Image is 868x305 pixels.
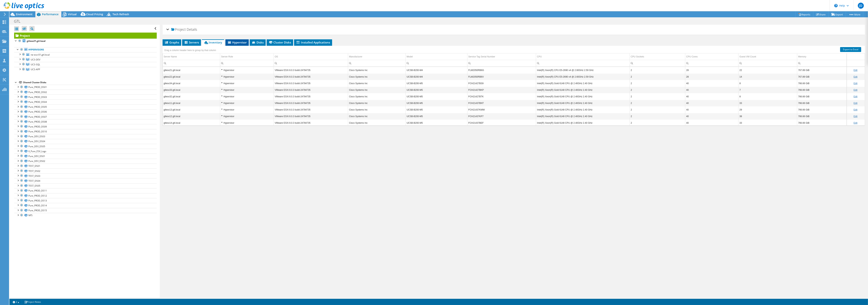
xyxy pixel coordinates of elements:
[164,54,177,59] div: Server Name
[269,40,291,44] span: Cluster Disks
[685,60,739,66] td: Column CPU Cores, Filter cell
[164,40,179,44] span: Graphs
[854,115,857,118] a: Edit
[16,12,33,16] span: Environment
[163,106,220,113] td: Column Server Name, Value gtlesx13.gtl.local
[14,178,157,183] a: TEST_DS04
[536,120,630,126] td: Column CPU, Value Intel(R) Xeon(R) Gold 6148 CPU @ 2.40GHz 2.40 GHz
[348,80,406,87] td: Column Manufacturer, Value Cisco Systems Inc
[739,106,797,113] td: Column Guest VM Count, Value 29
[406,100,467,106] td: Column Model, Value UCSB-B200-M5
[220,100,274,106] td: Column Server Role, Value Hypervisor
[348,93,406,100] td: Column Manufacturer, Value Cisco Systems Inc
[22,300,44,304] a: Project Notes
[834,4,838,7] svg: \n
[406,80,467,87] td: Column Model, Value UCSB-B200-M5
[220,80,274,87] td: Column Server Role, Value Hypervisor
[274,73,348,80] td: Column OS, Value VMware ESXi 8.0.3 build-24784735
[468,54,495,59] div: Service Tag Serial Number
[349,54,362,59] div: Manufacturer
[739,73,797,80] td: Column Guest VM Count, Value 14
[685,67,739,73] td: Column CPU Cores, Value 28
[854,95,857,98] a: Edit
[163,53,220,60] td: Server Name Column
[406,120,467,126] td: Column Model, Value UCSB-B200-M5
[14,193,157,198] a: Pure_PROD_DS12
[685,80,739,87] td: Column CPU Cores, Value 40
[846,11,863,17] a: More
[14,208,157,213] a: Pure_PROD_DS15
[14,90,157,95] a: Pure_PROD_DS02
[12,19,26,23] h1: GTL
[163,93,220,100] td: Column Server Name, Value gtlesx32.gtl.local
[739,120,797,126] td: Column Guest VM Count, Value 33
[467,87,536,93] td: Column Service Tag Serial Number, Value FCH21427BKP
[274,120,348,126] td: Column OS, Value VMware ESXi 8.0.3 build-24784735
[14,144,157,149] a: Pure_DEV_DS05
[467,113,536,120] td: Column Service Tag Serial Number, Value FCH21437KP7
[739,87,797,93] td: Column Guest VM Count, Value 7
[14,104,157,109] a: Pure_PROD_DS05
[797,93,847,100] td: Column Memory, Value 766.66 GiB
[797,53,847,60] td: Memory Column
[537,54,542,59] div: CPU
[797,100,847,106] td: Column Memory, Value 766.66 GiB
[14,164,157,169] a: TEST_DS01
[739,67,797,73] td: Column Guest VM Count, Value 22
[220,67,274,73] td: Column Server Role, Value Hypervisor
[467,60,536,66] td: Column Service Tag Serial Number, Filter cell
[406,53,467,60] td: Model Column
[407,54,413,59] div: Model
[630,53,685,60] td: CPU Sockets Column
[184,40,199,44] span: Servers
[630,60,685,66] td: Column CPU Sockets, Filter cell
[854,75,857,78] a: Edit
[221,121,273,125] div: Hypervisor
[348,67,406,73] td: Column Manufacturer, Value Cisco Systems Inc
[467,120,536,126] td: Column Service Tag Serial Number, Value FCH21437BEF
[187,27,197,32] span: Details
[630,87,685,93] td: Column CPU Sockets, Value 2
[274,93,348,100] td: Column OS, Value VMware ESXi 8.0.3 build-24784735
[630,106,685,113] td: Column CPU Sockets, Value 2
[797,120,847,126] td: Column Memory, Value 766.66 GiB
[220,120,274,126] td: Column Server Role, Value Hypervisor
[14,99,157,104] a: Pure_PROD_DS04
[406,93,467,100] td: Column Model, Value UCSB-B200-M5
[274,67,348,73] td: Column OS, Value VMware ESXi 8.0.3 build-24784735
[536,60,630,66] td: Column CPU, Filter cell
[406,113,467,120] td: Column Model, Value UCSB-B200-M5
[14,203,157,208] a: Pure_PROD_DS14
[14,129,157,134] a: Pure_PROD_DS10
[536,53,630,60] td: CPU Column
[14,62,157,67] a: UCS-SQL
[467,93,536,100] td: Column Service Tag Serial Number, Value FCH21427BTK
[686,54,698,59] div: CPU Cores
[739,113,797,120] td: Column Guest VM Count, Value 38
[221,68,273,72] div: Hypervisor
[68,12,77,16] span: Virtual
[275,54,278,59] div: OS
[797,60,847,66] td: Column Memory, Filter cell
[467,106,536,113] td: Column Service Tag Serial Number, Value FCH21437KMW
[14,57,157,62] a: UCS-DEV
[739,53,797,60] td: Guest VM Count Column
[828,11,846,17] a: Export
[220,60,274,66] td: Column Server Role, Filter cell
[348,113,406,120] td: Column Manufacturer, Value Cisco Systems Inc
[685,100,739,106] td: Column CPU Cores, Value 40
[14,134,157,139] a: Pure_DEV_DS03
[685,73,739,80] td: Column CPU Cores, Value 28
[797,87,847,93] td: Column Memory, Value 766.66 GiB
[14,95,157,99] a: Pure_PROD_DS03
[536,80,630,87] td: Column CPU, Value Intel(R) Xeon(R) Gold 6148 CPU @ 2.40GHz 2.40 GHz
[42,12,59,16] span: Performance
[813,11,829,17] a: Share
[274,113,348,120] td: Column OS, Value VMware ESXi 8.0.3 build-24784735
[14,169,157,173] a: TEST_DS02
[467,53,536,60] td: Service Tag Serial Number Column
[348,120,406,126] td: Column Manufacturer, Value Cisco Systems Inc
[348,106,406,113] td: Column Manufacturer, Value Cisco Systems Inc
[221,75,273,79] div: Hypervisor
[227,40,247,44] span: Hypervisor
